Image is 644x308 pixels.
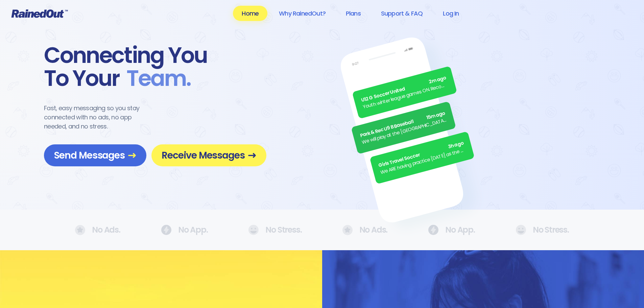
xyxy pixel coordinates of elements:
[162,149,256,161] span: Receive Messages
[248,225,302,235] div: No Stress.
[151,144,266,166] a: Receive Messages
[233,6,267,21] a: Home
[447,140,464,151] span: 3h ago
[161,225,171,235] img: No Ads.
[75,225,120,235] div: No Ads.
[516,225,569,235] div: No Stress.
[342,225,353,235] img: No Ads.
[44,44,266,90] div: Connecting You To Your
[426,110,446,121] span: 15m ago
[362,81,449,111] div: Youth winter league games ON. Recommend running shoes/sneakers for players as option for footwear.
[270,6,334,21] a: Why RainedOut?
[44,103,152,131] div: Fast, easy messaging so you stay connected with no ads, no app needed, and no stress.
[342,225,388,235] div: No Ads.
[360,74,447,104] div: U12 G Soccer United
[359,110,446,139] div: Park & Rec U9 B Baseball
[54,149,136,161] span: Send Messages
[428,74,447,86] span: 2m ago
[378,140,465,169] div: Girls Travel Soccer
[337,6,369,21] a: Plans
[161,225,208,235] div: No App.
[248,225,259,235] img: No Ads.
[372,6,431,21] a: Support & FAQ
[516,225,526,235] img: No Ads.
[434,6,468,21] a: Log In
[44,144,146,166] a: Send Messages
[428,225,475,235] div: No App.
[120,67,191,90] span: Team .
[75,225,85,235] img: No Ads.
[361,116,448,146] div: We will play at the [GEOGRAPHIC_DATA]. Wear white, be at the field by 5pm.
[428,225,438,235] img: No Ads.
[380,146,467,176] div: We ARE having practice [DATE] as the sun is finally out.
